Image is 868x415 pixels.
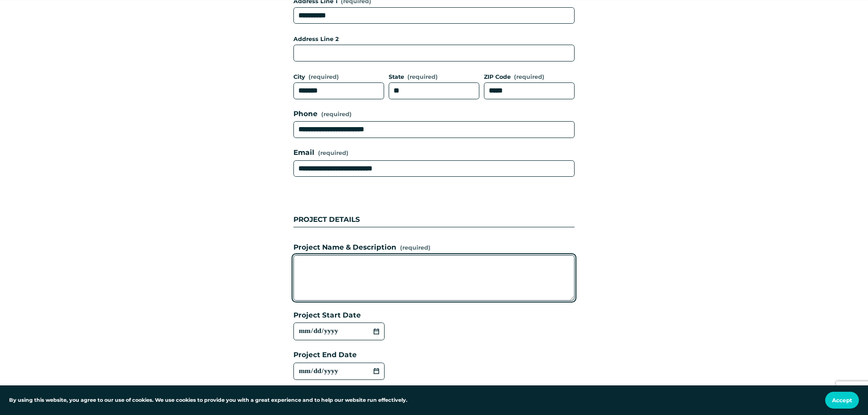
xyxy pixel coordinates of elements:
input: Address Line 1 [293,7,575,24]
span: (required) [321,112,352,118]
p: By using this website, you agree to our use of cookies. We use cookies to provide you with a grea... [9,396,407,405]
span: (required) [400,243,431,252]
div: Address Line 2 [293,35,575,45]
span: Project Name & Description [293,242,396,253]
span: Project End Date [293,349,357,361]
input: Address Line 2 [293,45,575,61]
div: ZIP Code [484,72,575,82]
input: State [389,82,479,99]
div: City [293,72,384,82]
span: (required) [318,149,349,158]
input: ZIP Code [484,82,575,99]
input: City [293,82,384,99]
span: (required) [308,74,339,80]
span: Phone [293,108,318,120]
div: PROJECT DETAILS [293,191,575,227]
div: State [389,72,479,82]
span: (required) [407,74,438,80]
button: Accept [825,392,859,409]
span: Accept [832,397,852,404]
span: Email [293,147,314,159]
span: Project Start Date [293,310,361,321]
span: (required) [514,74,544,80]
